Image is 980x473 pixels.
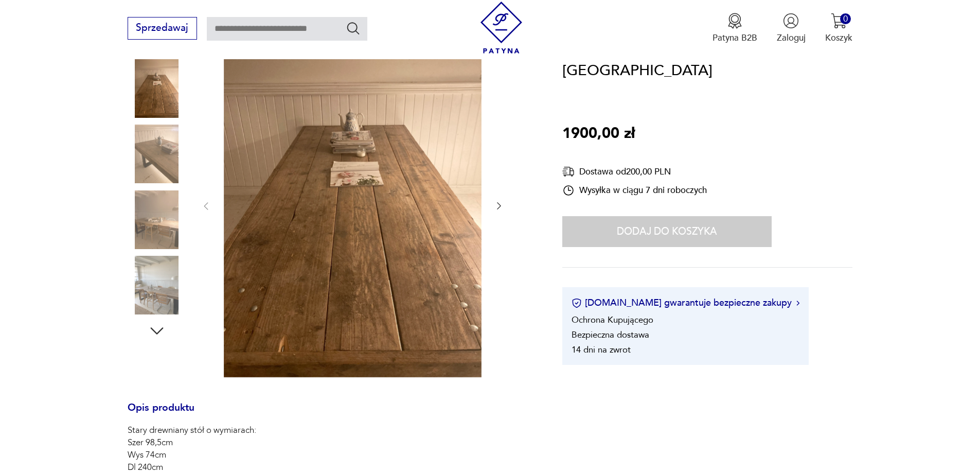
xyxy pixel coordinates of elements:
button: Sprzedawaj [128,17,197,40]
img: Ikona strzałki w prawo [796,301,799,306]
p: Patyna B2B [712,32,757,44]
img: Ikona certyfikatu [572,298,582,308]
img: Zdjęcie produktu Stary stół industrialny [224,33,482,377]
li: 14 dni na zwrot [572,344,631,356]
a: Sprzedawaj [128,25,197,33]
a: Ikona medaluPatyna B2B [712,13,757,44]
button: Patyna B2B [712,13,757,44]
img: Patyna - sklep z meblami i dekoracjami vintage [475,2,527,54]
p: Koszyk [825,32,852,44]
img: Zdjęcie produktu Stary stół industrialny [128,256,186,314]
button: Szukaj [346,21,361,36]
h3: Opis produktu [128,404,533,425]
img: Zdjęcie produktu Stary stół industrialny [128,59,186,118]
p: 1900,00 zł [562,122,635,146]
div: Wysyłka w ciągu 7 dni roboczych [562,184,707,197]
div: 0 [840,13,851,24]
button: Zaloguj [777,13,806,44]
button: [DOMAIN_NAME] gwarantuje bezpieczne zakupy [572,297,799,310]
li: Ochrona Kupującego [572,314,653,326]
p: Zaloguj [777,32,806,44]
img: Zdjęcie produktu Stary stół industrialny [128,190,186,249]
img: Ikona dostawy [562,165,575,178]
button: 0Koszyk [825,13,852,44]
img: Zdjęcie produktu Stary stół industrialny [128,125,186,183]
img: Ikona koszyka [831,13,847,29]
img: Ikonka użytkownika [783,13,799,29]
li: Bezpieczna dostawa [572,329,649,341]
div: Dostawa od 200,00 PLN [562,165,707,178]
h1: [GEOGRAPHIC_DATA] [562,59,712,83]
img: Ikona medalu [727,13,743,29]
